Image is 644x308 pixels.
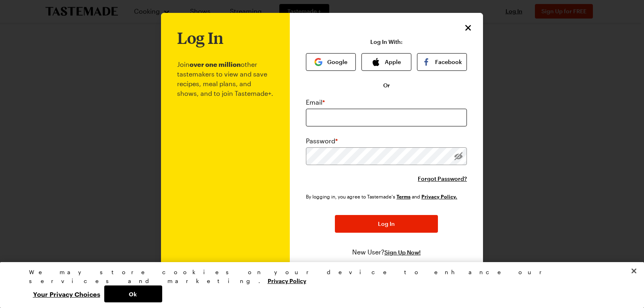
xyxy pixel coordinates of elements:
div: We may store cookies on your device to enhance our services and marketing. [29,268,609,285]
h1: Log In [177,29,223,47]
span: Log In [378,220,395,228]
div: By logging in, you agree to Tastemade's and [306,192,460,201]
button: Ok [104,285,162,302]
button: Apple [361,53,411,71]
a: More information about your privacy, opens in a new tab [268,277,306,284]
button: Google [306,53,356,71]
button: Close [625,262,643,280]
span: Or [383,81,390,89]
button: Close [463,23,473,33]
b: over one million [190,60,241,68]
a: Tastemade Privacy Policy [421,193,457,200]
div: Privacy [29,268,609,302]
button: Log In [335,215,438,233]
button: Facebook [417,53,467,71]
button: Sign Up Now! [384,248,421,256]
p: Join other tastemakers to view and save recipes, meal plans, and shows, and to join Tastemade+. [177,47,274,273]
label: Email [306,97,325,107]
a: Tastemade Terms of Service [396,193,411,200]
p: Log In With: [370,39,402,45]
label: Password [306,136,338,146]
button: Forgot Password? [418,175,467,183]
button: Your Privacy Choices [29,285,104,302]
span: New User? [352,248,384,256]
